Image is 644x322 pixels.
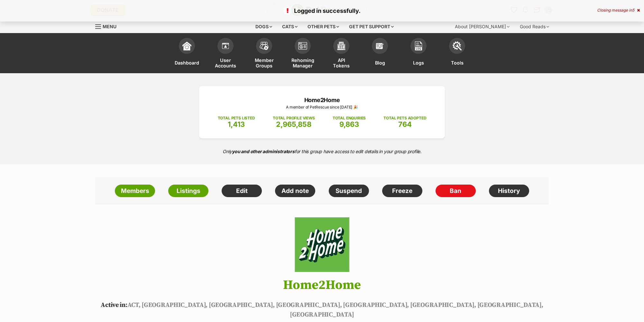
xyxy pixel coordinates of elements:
span: API Tokens [330,57,353,68]
div: Other pets [303,20,344,33]
span: User Accounts [214,57,237,68]
a: Logs [399,35,438,73]
a: Dashboard [168,35,206,73]
p: TOTAL PETS LISTED [218,115,255,121]
a: Edit [222,185,262,197]
a: Members [115,185,155,197]
img: api-icon-849e3a9e6f871e3acf1f60245d25b4cd0aad652aa5f5372336901a6a67317bd8.svg [337,41,346,50]
div: Good Reads [515,20,554,33]
img: logs-icon-5bf4c29380941ae54b88474b1138927238aebebbc450bc62c8517511492d5a22.svg [414,41,423,50]
img: dashboard-icon-eb2f2d2d3e046f16d808141f083e7271f6b2e854fb5c12c21221c1fb7104beca.svg [182,41,191,50]
a: API Tokens [322,35,361,73]
div: Cats [278,20,302,33]
a: Menu [95,20,121,32]
p: Home2Home [209,96,435,104]
span: 2,965,858 [276,120,311,128]
span: Dashboard [175,57,199,68]
a: Blog [361,35,399,73]
div: Dogs [251,20,277,33]
p: TOTAL ENQUIRIES [333,115,366,121]
span: Tools [451,57,464,68]
div: About [PERSON_NAME] [450,20,514,33]
span: 764 [398,120,412,128]
a: Add note [275,185,315,197]
p: TOTAL PETS ADOPTED [383,115,426,121]
span: Member Groups [253,57,275,68]
a: Member Groups [245,35,283,73]
img: group-profile-icon-3fa3cf56718a62981997c0bc7e787c4b2cf8bcc04b72c1350f741eb67cf2f40e.svg [298,42,307,50]
span: 1,413 [228,120,245,128]
a: Listings [168,185,208,197]
a: Rehoming Manager [283,35,322,73]
p: TOTAL PROFILE VIEWS [273,115,315,121]
a: Freeze [382,185,422,197]
h1: Home2Home [86,278,558,292]
p: A member of PetRescue since [DATE] 🎉 [209,104,435,110]
img: tools-icon-677f8b7d46040df57c17cb185196fc8e01b2b03676c49af7ba82c462532e62ee.svg [453,41,462,50]
span: Rehoming Manager [291,57,314,68]
a: Tools [438,35,476,73]
img: members-icon-d6bcda0bfb97e5ba05b48644448dc2971f67d37433e5abca221da40c41542bd5.svg [221,41,230,50]
span: Active in: [101,301,127,309]
a: History [489,185,529,197]
span: Logs [413,57,424,68]
div: Get pet support [345,20,398,33]
strong: you and other administrators [232,149,295,154]
span: Blog [375,57,385,68]
a: Suspend [329,185,369,197]
a: Ban [436,185,476,197]
a: User Accounts [206,35,245,73]
p: ACT, [GEOGRAPHIC_DATA], [GEOGRAPHIC_DATA], [GEOGRAPHIC_DATA], [GEOGRAPHIC_DATA], [GEOGRAPHIC_DATA... [86,300,558,320]
span: 9,863 [339,120,359,128]
img: team-members-icon-5396bd8760b3fe7c0b43da4ab00e1e3bb1a5d9ba89233759b79545d2d3fc5d0d.svg [260,42,269,50]
img: blogs-icon-e71fceff818bbaa76155c998696f2ea9b8fc06abc828b24f45ee82a475c2fd99.svg [375,41,384,50]
img: Home2Home [285,217,359,272]
span: Menu [103,24,116,29]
